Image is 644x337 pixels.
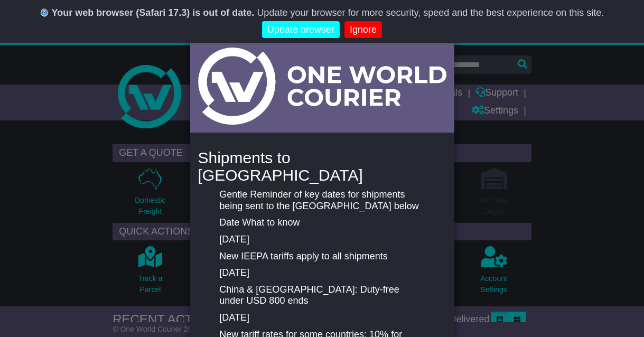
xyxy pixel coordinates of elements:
[219,312,424,324] p: [DATE]
[219,217,424,229] p: Date What to know
[344,21,382,39] a: Ignore
[262,21,340,39] a: Update browser
[52,7,255,18] b: Your web browser (Safari 17.3) is out of date.
[198,48,446,125] img: Light
[219,234,424,246] p: [DATE]
[219,284,424,307] p: China & [GEOGRAPHIC_DATA]: Duty-free under USD 800 ends
[219,189,424,212] p: Gentle Reminder of key dates for shipments being sent to the [GEOGRAPHIC_DATA] below
[219,251,424,263] p: New IEEPA tariffs apply to all shipments
[219,267,424,279] p: [DATE]
[198,149,446,184] h4: Shipments to [GEOGRAPHIC_DATA]
[257,7,604,18] span: Update your browser for more security, speed and the best experience on this site.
